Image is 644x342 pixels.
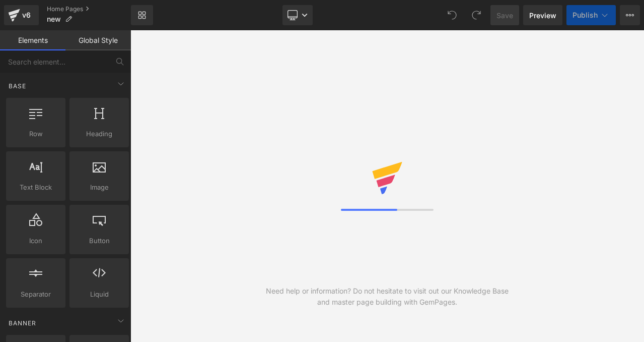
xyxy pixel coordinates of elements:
[47,5,131,13] a: Home Pages
[73,289,126,300] span: Liquid
[73,129,126,139] span: Heading
[573,11,598,19] span: Publish
[47,15,61,23] span: new
[259,286,516,308] div: Need help or information? Do not hesitate to visit out our Knowledge Base and master page buildin...
[73,182,126,193] span: Image
[442,5,462,25] button: Undo
[9,129,62,139] span: Row
[466,5,486,25] button: Redo
[9,289,62,300] span: Separator
[4,5,39,25] a: v6
[9,182,62,193] span: Text Block
[523,5,562,25] a: Preview
[8,318,37,328] span: Banner
[9,236,62,246] span: Icon
[496,10,513,21] span: Save
[620,5,640,25] button: More
[8,81,27,91] span: Base
[566,5,616,25] button: Publish
[65,30,131,50] a: Global Style
[73,236,126,246] span: Button
[131,5,153,25] a: New Library
[529,10,556,21] span: Preview
[20,9,33,22] div: v6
